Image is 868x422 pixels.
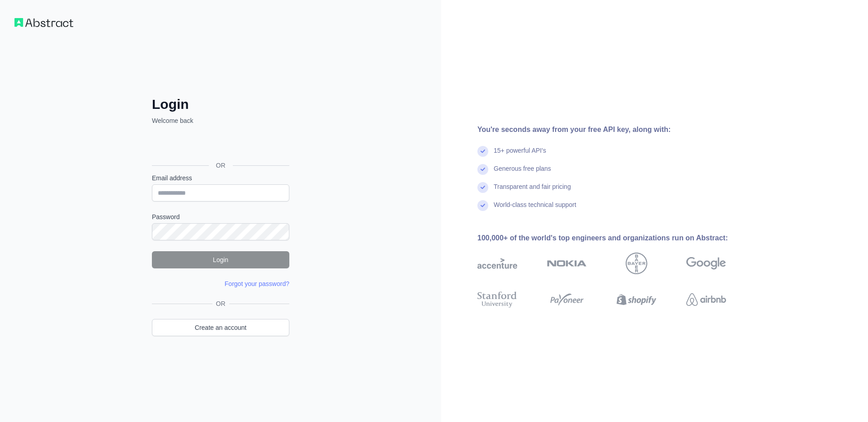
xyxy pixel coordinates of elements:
[686,253,726,274] img: google
[626,253,647,274] img: bayer
[494,146,546,164] div: 15+ powerful API's
[152,96,289,113] h2: Login
[494,200,576,218] div: World-class technical support
[477,233,755,244] div: 100,000+ of the world's top engineers and organizations run on Abstract:
[477,164,488,175] img: check mark
[547,253,587,274] img: nokia
[477,290,517,309] img: stanford university
[477,182,488,193] img: check mark
[477,253,517,274] img: accenture
[152,319,289,336] a: Create an account
[225,280,289,287] a: Forgot your password?
[152,212,289,221] label: Password
[14,18,73,27] img: Workflow
[494,182,571,200] div: Transparent and fair pricing
[152,251,289,268] button: Login
[547,290,587,309] img: payoneer
[152,116,289,125] p: Welcome back
[147,135,292,155] iframe: Sign in with Google Button
[212,299,229,308] span: OR
[152,173,289,183] label: Email address
[477,124,755,135] div: You're seconds away from your free API key, along with:
[477,200,488,211] img: check mark
[494,164,551,182] div: Generous free plans
[617,290,656,309] img: shopify
[686,290,726,309] img: airbnb
[209,161,233,170] span: OR
[477,146,488,157] img: check mark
